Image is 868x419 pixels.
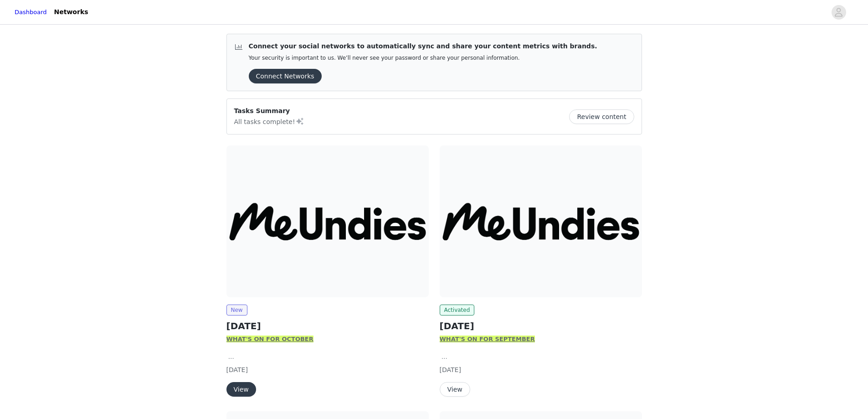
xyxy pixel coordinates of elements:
[440,382,470,397] button: View
[226,319,429,333] h2: [DATE]
[440,319,642,333] h2: [DATE]
[234,116,304,127] p: All tasks complete!
[446,336,535,342] strong: HAT'S ON FOR SEPTEMBER
[226,336,233,342] strong: W
[440,386,470,393] a: View
[249,69,322,83] button: Connect Networks
[440,145,642,297] img: MeUndies
[226,305,247,316] span: New
[15,8,47,17] a: Dashboard
[249,55,597,62] p: Your security is important to us. We’ll never see your password or share your personal information.
[440,366,461,373] span: [DATE]
[226,145,429,297] img: MeUndies
[440,305,475,316] span: Activated
[233,336,313,342] strong: HAT'S ON FOR OCTOBER
[569,109,634,124] button: Review content
[226,382,256,397] button: View
[49,2,94,22] a: Networks
[234,106,304,116] p: Tasks Summary
[834,5,843,20] div: avatar
[226,386,256,393] a: View
[249,41,597,51] p: Connect your social networks to automatically sync and share your content metrics with brands.
[226,366,248,373] span: [DATE]
[440,336,446,342] strong: W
